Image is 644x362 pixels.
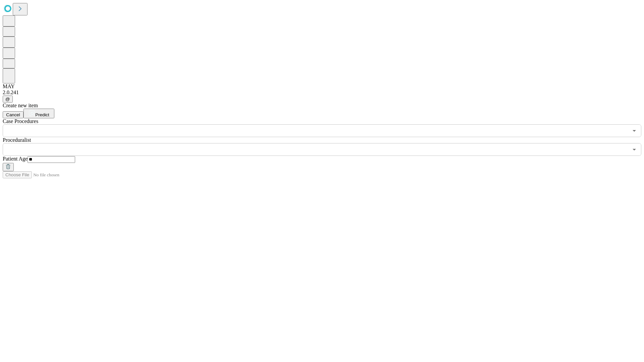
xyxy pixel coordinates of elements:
span: Patient Age [3,156,28,162]
button: Open [630,126,639,135]
button: Predict [23,109,54,118]
div: 2.0.241 [3,89,641,96]
button: Open [630,145,639,154]
span: Predict [35,112,49,117]
span: @ [5,97,10,102]
span: Scheduled Procedure [3,118,38,124]
div: MAY [3,83,641,89]
button: Cancel [3,111,23,118]
span: Create new item [3,103,38,108]
span: Cancel [6,112,20,117]
button: @ [3,96,13,103]
span: Proceduralist [3,137,31,143]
